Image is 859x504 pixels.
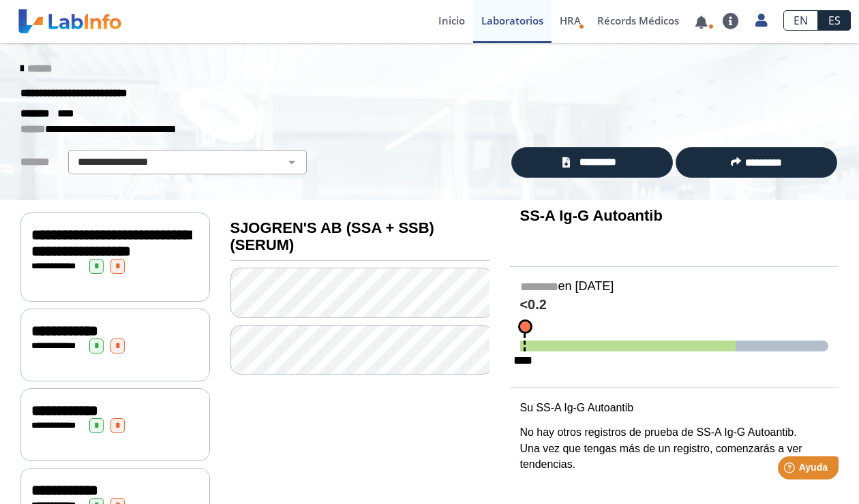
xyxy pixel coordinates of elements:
iframe: Help widget launcher [738,451,844,489]
h5: en [DATE] [520,279,829,295]
a: ES [818,10,851,31]
b: SJOGREN'S AB (SSA + SSB) (SERUM) [230,219,434,253]
h4: <0.2 [520,297,829,314]
p: Su SS-A Ig-G Autoantib [520,400,829,416]
a: EN [783,10,818,31]
b: SS-A Ig-G Autoantib [520,207,663,224]
span: HRA [560,14,581,27]
p: No hay otros registros de prueba de SS-A Ig-G Autoantib. Una vez que tengas más de un registro, c... [520,424,829,473]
